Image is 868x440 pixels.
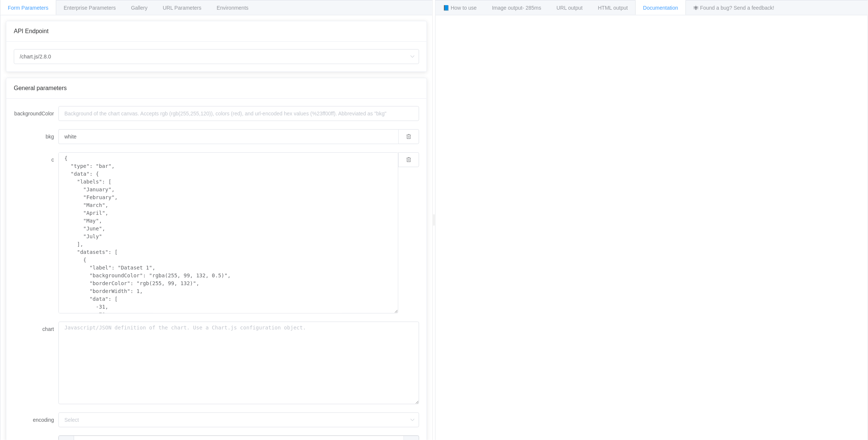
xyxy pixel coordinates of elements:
span: General parameters [14,85,67,91]
span: Gallery [131,5,147,11]
span: Image output [492,5,541,11]
span: URL Parameters [163,5,201,11]
span: Documentation [643,5,678,11]
span: Form Parameters [8,5,48,11]
input: Select [14,49,419,64]
span: 📘 How to use [443,5,477,11]
input: Background of the chart canvas. Accepts rgb (rgb(255,255,120)), colors (red), and url-encoded hex... [58,106,419,121]
span: - 285ms [523,5,542,11]
label: bkg [14,129,58,144]
span: URL output [556,5,583,11]
label: encoding [14,412,58,427]
span: 🕷 Found a bug? Send a feedback! [693,5,774,11]
span: API Endpoint [14,28,48,34]
input: Background of the chart canvas. Accepts rgb (rgb(255,255,120)), colors (red), and url-encoded hex... [58,129,398,144]
span: HTML output [598,5,628,11]
label: c [14,152,58,167]
input: Select [58,412,419,427]
span: Enterprise Parameters [64,5,116,11]
span: Environments [217,5,249,11]
label: backgroundColor [14,106,58,121]
label: chart [14,322,58,337]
